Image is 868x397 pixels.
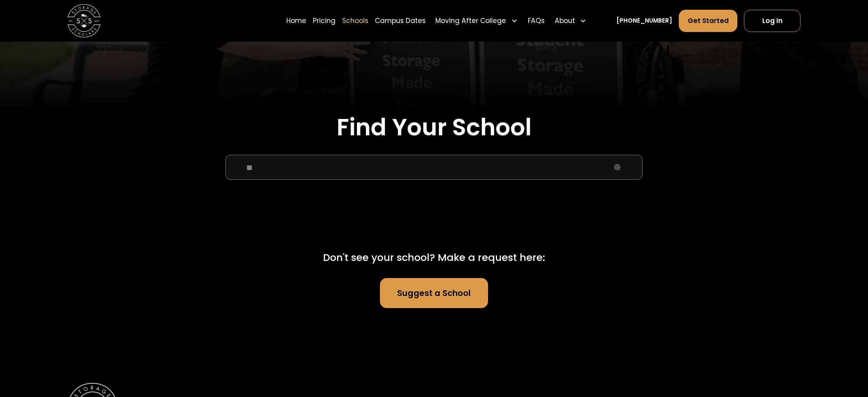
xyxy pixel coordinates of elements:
a: Home [286,9,306,33]
a: Schools [342,9,368,33]
form: School Select Form [134,155,734,217]
a: FAQs [528,9,545,33]
div: Moving After College [435,16,506,26]
a: Log In [744,10,801,32]
div: Don't see your school? Make a request here: [323,250,545,265]
h2: Find Your School [134,113,734,142]
div: Moving After College [432,9,521,33]
a: home [67,4,101,37]
a: Pricing [313,9,335,33]
img: Storage Scholars main logo [67,4,101,37]
div: About [551,9,590,33]
a: Get Started [679,10,737,32]
a: Campus Dates [375,9,426,33]
a: [PHONE_NUMBER] [616,16,672,25]
a: Suggest a School [380,278,488,308]
div: About [555,16,575,26]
